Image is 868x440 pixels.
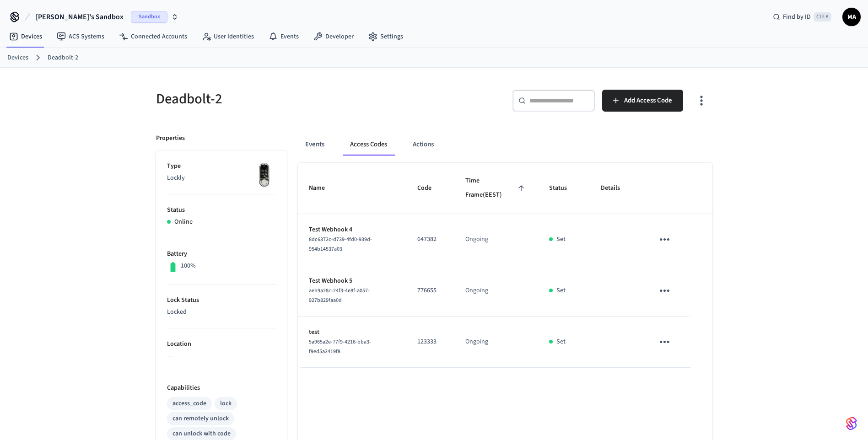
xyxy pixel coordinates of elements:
[417,337,443,347] p: 123333
[173,429,231,439] div: can unlock with code
[417,181,443,195] span: Code
[343,134,394,156] button: Access Codes
[766,9,839,25] div: Find by IDCtrl K
[309,181,337,195] span: Name
[556,235,566,244] p: Set
[167,161,276,171] p: Type
[309,287,370,304] span: aeb9a28c-24f3-4e8f-a057-927b829faa0d
[48,53,78,63] a: Deadbolt-2
[306,28,361,45] a: Developer
[405,134,441,156] button: Actions
[783,12,811,21] span: Find by ID
[556,337,566,347] p: Set
[309,327,396,337] p: test
[112,28,194,45] a: Connected Accounts
[131,11,167,23] span: Sandbox
[167,351,276,361] p: —
[167,383,276,393] p: Capabilities
[465,174,527,203] span: Time Frame(EEST)
[556,286,566,295] p: Set
[167,249,276,259] p: Battery
[846,416,857,431] img: SeamLogoGradient.69752ec5.svg
[417,235,443,244] p: 647382
[417,286,443,295] p: 776655
[2,28,49,45] a: Devices
[194,28,261,45] a: User Identities
[7,53,28,63] a: Devices
[181,261,196,271] p: 100%
[309,338,371,355] span: 5a965a2e-77f9-4216-bba3-f9ed5a2419f8
[309,236,372,253] span: 8dc6372c-d739-4fd0-939d-954b14537a03
[167,307,276,317] p: Locked
[298,134,712,156] div: ant example
[36,11,124,22] span: [PERSON_NAME]'s Sandbox
[814,12,831,21] span: Ctrl K
[309,276,396,286] p: Test Webhook 5
[261,28,306,45] a: Events
[167,173,276,183] p: Lockly
[253,161,276,189] img: Lockly Vision Lock, Front
[167,205,276,215] p: Status
[173,399,206,408] div: access_code
[298,134,332,156] button: Events
[454,317,538,368] td: Ongoing
[298,163,712,368] table: sticky table
[454,265,538,317] td: Ongoing
[174,217,193,227] p: Online
[624,95,672,107] span: Add Access Code
[309,225,396,235] p: Test Webhook 4
[167,339,276,349] p: Location
[49,28,112,45] a: ACS Systems
[220,399,232,408] div: lock
[454,214,538,265] td: Ongoing
[156,134,185,143] p: Properties
[167,295,276,305] p: Lock Status
[549,181,579,195] span: Status
[602,90,683,112] button: Add Access Code
[361,28,410,45] a: Settings
[156,90,429,108] h5: Deadbolt-2
[601,181,632,195] span: Details
[842,8,861,26] button: MA
[843,9,860,25] span: MA
[173,414,229,424] div: can remotely unlock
